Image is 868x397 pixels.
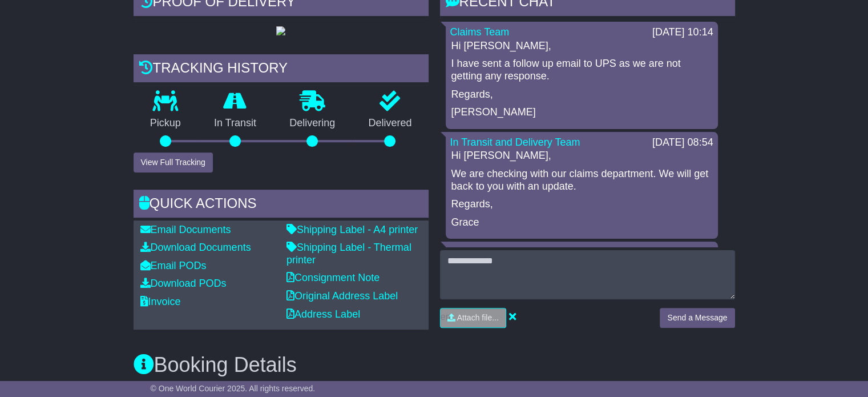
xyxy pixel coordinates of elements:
[451,106,712,119] p: [PERSON_NAME]
[451,89,712,101] p: Regards,
[451,58,712,82] p: I have sent a follow up email to UPS as we are not getting any response.
[660,308,734,328] button: Send a Message
[286,272,380,283] a: Consignment Note
[140,296,181,307] a: Invoice
[652,137,713,149] div: [DATE] 08:54
[451,150,712,162] p: Hi [PERSON_NAME],
[140,260,207,271] a: Email PODs
[451,216,712,229] p: Grace
[286,290,398,302] a: Original Address Label
[352,117,428,130] p: Delivered
[134,354,735,376] h3: Booking Details
[197,117,273,130] p: In Transit
[450,246,580,258] a: In Transit and Delivery Team
[151,384,316,393] span: © One World Courier 2025. All rights reserved.
[276,26,285,35] img: GetPodImage
[286,242,411,266] a: Shipping Label - Thermal printer
[652,26,713,39] div: [DATE] 10:14
[286,308,360,320] a: Address Label
[450,26,510,38] a: Claims Team
[652,246,713,259] div: [DATE] 08:53
[134,190,429,220] div: Quick Actions
[451,168,712,193] p: We are checking with our claims department. We will get back to you with an update.
[140,242,251,253] a: Download Documents
[273,117,352,130] p: Delivering
[134,54,429,85] div: Tracking history
[140,224,231,235] a: Email Documents
[134,153,213,173] button: View Full Tracking
[451,198,712,211] p: Regards,
[451,40,712,53] p: Hi [PERSON_NAME],
[286,224,418,235] a: Shipping Label - A4 printer
[134,117,197,130] p: Pickup
[450,137,580,148] a: In Transit and Delivery Team
[140,278,227,289] a: Download PODs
